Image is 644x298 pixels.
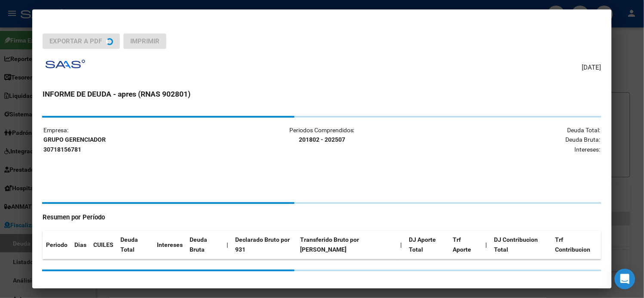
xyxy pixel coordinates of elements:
[153,231,186,259] th: Intereses
[491,231,552,259] th: DJ Contribucion Total
[130,37,159,45] span: Imprimir
[90,231,117,259] th: CUILES
[232,231,297,259] th: Declarado Bruto por 931
[582,63,601,73] span: [DATE]
[299,136,345,143] strong: 201802 - 202507
[43,231,71,259] th: Periodo
[43,33,120,49] button: Exportar a PDF
[71,231,90,259] th: Dias
[482,231,491,259] th: |
[43,136,106,153] strong: GRUPO GERENCIADOR 30718156781
[49,37,102,45] span: Exportar a PDF
[123,33,166,49] button: Imprimir
[397,231,405,259] th: |
[186,231,224,259] th: Deuda Bruta
[450,231,482,259] th: Trf Aporte
[415,125,601,155] p: Deuda Total: Deuda Bruta: Intereses:
[615,269,635,289] div: Open Intercom Messenger
[230,125,415,145] p: Periodos Comprendidos:
[224,231,232,259] th: |
[552,231,601,259] th: Trf Contribucion
[43,88,601,100] h3: INFORME DE DEUDA - apres (RNAS 902801)
[43,125,229,155] p: Empresa:
[297,231,397,259] th: Transferido Bruto por [PERSON_NAME]
[43,213,601,222] h4: Resumen por Período
[405,231,450,259] th: DJ Aporte Total
[117,231,153,259] th: Deuda Total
